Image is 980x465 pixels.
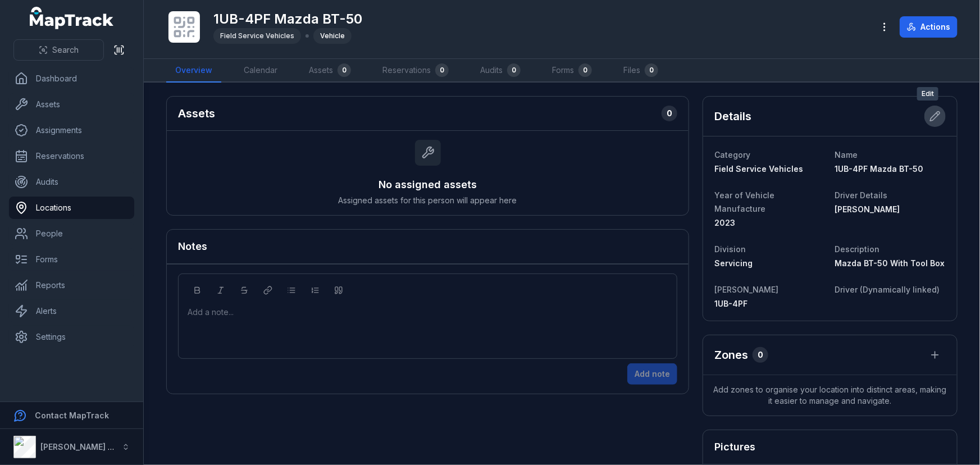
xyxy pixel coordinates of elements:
a: Audits0 [471,59,530,83]
span: Driver (Dynamically linked) [835,285,940,294]
a: Dashboard [9,67,134,90]
span: Field Service Vehicles [220,31,294,40]
a: Reservations0 [373,59,458,83]
h1: 1UB-4PF Mazda BT-50 [213,10,362,28]
div: 0 [435,63,449,77]
span: Year of Vehicle Manufacture [714,190,774,213]
div: 0 [753,347,768,363]
a: Calendar [235,59,286,83]
a: Alerts [9,300,134,322]
a: Reservations [9,145,134,167]
strong: Contact MapTrack [35,411,109,420]
span: Division [714,244,746,254]
a: Assets [9,93,134,116]
div: 0 [645,63,658,77]
a: Assignments [9,119,134,142]
a: Files0 [614,59,667,83]
span: Edit [917,87,938,101]
div: Vehicle [313,28,352,44]
a: People [9,222,134,245]
span: 2023 [714,218,735,227]
span: Search [52,44,79,56]
span: Name [835,150,858,159]
span: Field Service Vehicles [714,164,803,174]
a: Locations [9,197,134,219]
a: Forms0 [543,59,601,83]
h2: Zones [714,347,748,363]
div: 0 [662,106,677,121]
span: Description [835,244,879,254]
span: 1UB-4PF [714,299,747,308]
a: Settings [9,326,134,348]
div: 0 [338,63,351,77]
a: Reports [9,274,134,297]
a: Forms [9,248,134,271]
button: Actions [900,16,958,38]
div: 0 [578,63,592,77]
a: Assets0 [300,59,360,83]
span: Mazda BT-50 With Tool Box [835,258,945,268]
h2: Assets [178,106,215,121]
h3: Pictures [714,439,755,455]
a: Overview [166,59,221,83]
h3: No assigned assets [379,177,477,193]
span: Servicing [714,258,753,268]
span: Assigned assets for this person will appear here [339,195,517,206]
h2: Details [714,108,751,124]
h3: Notes [178,239,207,254]
span: [PERSON_NAME] [714,285,778,294]
span: Driver Details [835,190,887,200]
a: MapTrack [30,7,114,29]
strong: [PERSON_NAME] Air [40,442,118,452]
a: Audits [9,171,134,193]
span: Category [714,150,750,159]
div: 0 [507,63,521,77]
span: 1UB-4PF Mazda BT-50 [835,164,923,174]
span: [PERSON_NAME] [835,204,900,214]
button: Search [13,39,104,61]
span: Add zones to organise your location into distinct areas, making it easier to manage and navigate. [703,375,957,416]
